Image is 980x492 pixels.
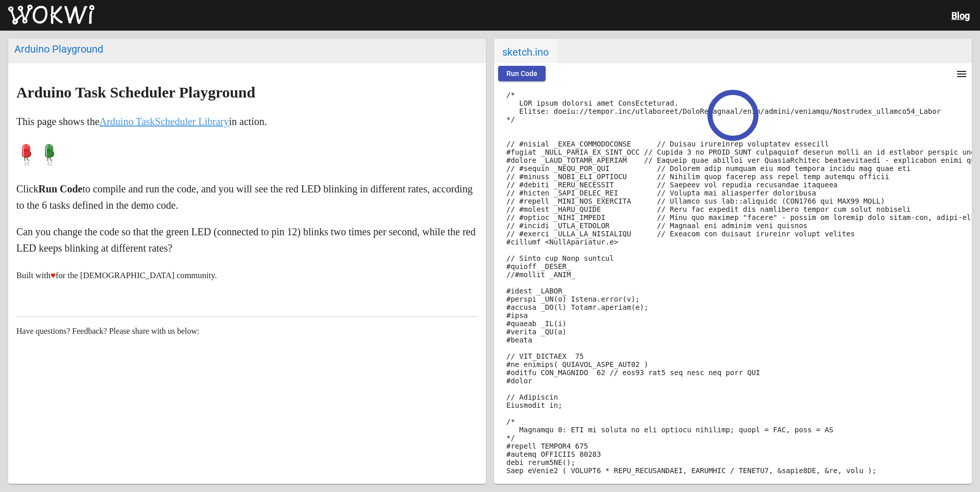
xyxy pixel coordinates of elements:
[506,69,537,78] span: Run Code
[498,66,546,81] button: Run Code
[16,270,217,280] small: Built with for the [DEMOGRAPHIC_DATA] community.
[16,181,478,213] p: Click to compile and run the code, and you will see the red LED blinking in different rates, acco...
[51,270,56,280] span: ♥
[16,327,200,335] span: Have questions? Feedback? Please share with us below:
[38,183,82,194] strong: Run Code
[955,68,968,80] mat-icon: menu
[100,116,229,127] a: Arduino TaskScheduler Library
[16,224,478,256] p: Can you change the code so that the green LED (connected to pin 12) blinks two times per second, ...
[494,39,557,63] span: sketch.ino
[14,43,480,55] div: Arduino Playground
[8,5,94,25] img: Wokwi
[951,10,970,21] a: Blog
[16,84,478,101] h2: Arduino Task Scheduler Playground
[16,113,478,130] p: This page shows the in action.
